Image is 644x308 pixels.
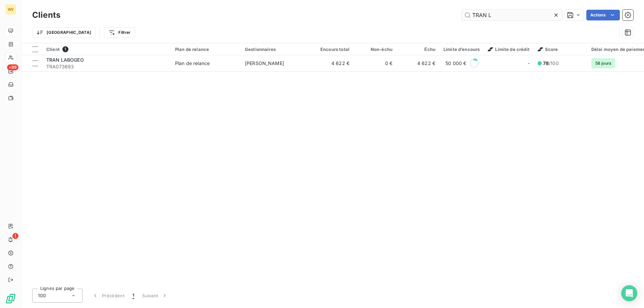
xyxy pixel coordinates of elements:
span: - [528,60,530,67]
button: Actions [586,10,620,20]
input: Rechercher [462,10,562,20]
span: 50 000 € [445,60,466,67]
span: 78 [543,60,549,66]
span: 58 jours [591,58,615,68]
div: Plan de relance [175,47,237,52]
div: WE [5,4,16,15]
span: TRAN LABOGEO [46,57,84,63]
span: TRA073693 [46,63,167,70]
span: [PERSON_NAME] [245,60,284,66]
span: +99 [7,64,18,70]
span: 100 [38,292,46,299]
span: Limite de crédit [488,47,529,52]
span: Client [46,47,60,52]
div: Limite d’encours [443,47,480,52]
div: Échu [400,47,435,52]
div: Gestionnaires [245,47,307,52]
td: 0 € [354,55,396,71]
button: [GEOGRAPHIC_DATA] [32,27,96,38]
td: 4 622 € [311,55,354,71]
span: 1 [12,233,18,239]
span: /100 [543,60,559,67]
button: Suivant [138,289,172,303]
td: 4 622 € [396,55,439,71]
span: Score [538,47,558,52]
button: Précédent [88,289,128,303]
span: 1 [62,46,68,52]
div: Plan de relance [175,60,210,67]
h3: Clients [32,9,60,21]
button: Filtrer [104,27,135,38]
div: Encours total [315,47,350,52]
div: Open Intercom Messenger [621,285,637,301]
div: Non-échu [358,47,392,52]
span: 1 [132,292,134,299]
button: 1 [128,289,138,303]
img: Logo LeanPay [5,293,16,304]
